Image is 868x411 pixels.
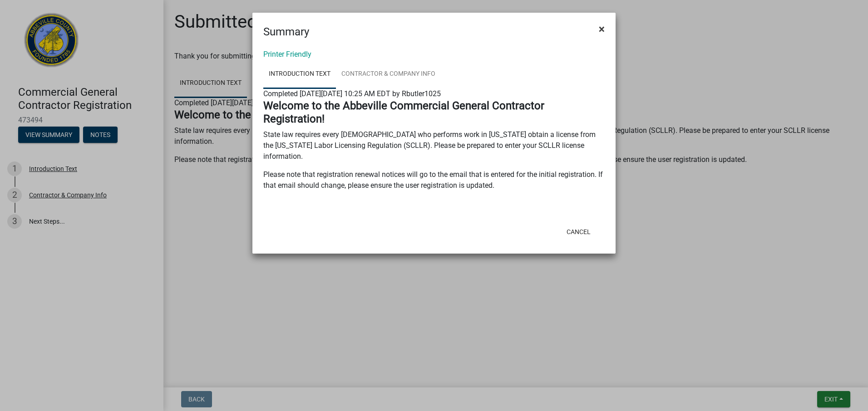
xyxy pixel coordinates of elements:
h4: Summary [263,24,309,40]
span: Completed [DATE][DATE] 10:25 AM EDT by Rbutler1025 [263,89,441,98]
strong: Welcome to the Abbeville Commercial General Contractor Registration! [263,99,544,125]
p: State law requires every [DEMOGRAPHIC_DATA] who performs work in [US_STATE] obtain a license from... [263,129,605,162]
button: Cancel [559,224,598,240]
p: Please note that registration renewal notices will go to the email that is entered for the initia... [263,169,605,191]
a: Contractor & Company Info [336,60,441,89]
a: Printer Friendly [263,50,311,59]
a: Introduction Text [263,60,336,89]
button: Close [592,16,612,42]
span: × [599,23,605,35]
